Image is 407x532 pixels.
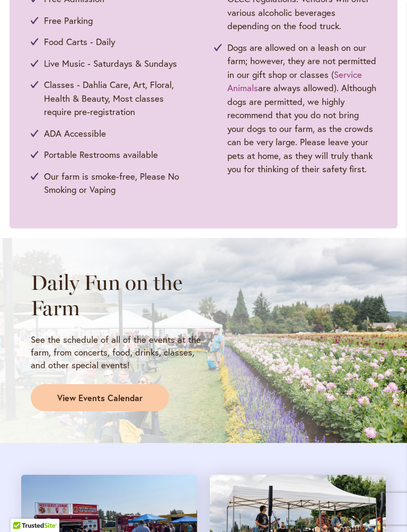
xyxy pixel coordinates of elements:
[44,170,193,197] span: Our farm is smoke-free, Please No Smoking or Vaping
[44,78,193,119] span: Classes - Dahlia Care, Art, Floral, Health & Beauty, Most classes require pre-registration
[44,35,115,49] span: Food Carts - Daily
[44,127,106,140] span: ADA Accessible
[57,392,143,404] span: View Events Calendar
[31,270,203,321] h2: Daily Fun on the Farm
[44,148,158,162] span: Portable Restrooms available
[227,68,362,94] a: Service Animals
[31,384,169,412] a: View Events Calendar
[31,333,203,371] p: See the schedule of all of the events at the farm, from concerts, food, drinks, classes, and othe...
[227,41,376,176] span: Dogs are allowed on a leash on our farm; however, they are not permitted in our gift shop or clas...
[44,14,93,28] span: Free Parking
[44,57,177,70] span: Live Music - Saturdays & Sundays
